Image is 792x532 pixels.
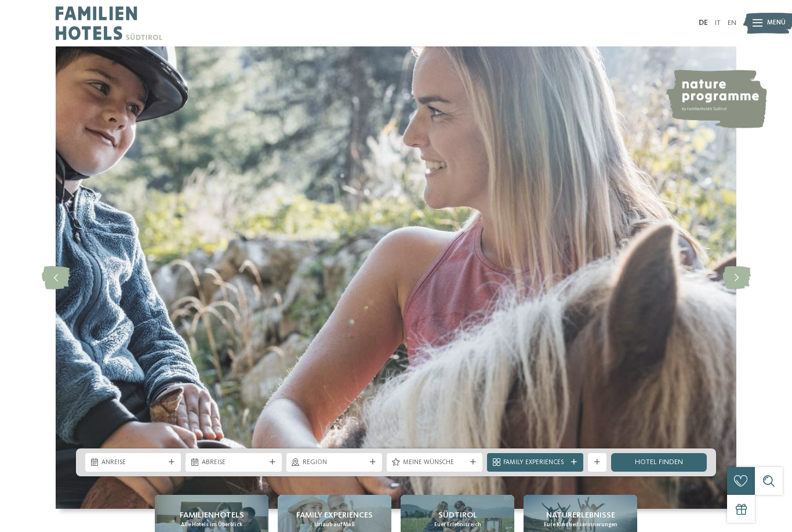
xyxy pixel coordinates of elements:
[438,509,477,521] span: Südtirol
[767,19,786,28] span: Menü
[56,46,736,509] img: Familienhotels Südtirol: The happy family places
[180,509,244,521] span: Familienhotels
[181,521,242,529] span: Alle Hotels im Überblick
[314,521,355,529] span: Urlaub auf Maß
[546,509,615,521] span: Naturerlebnisse
[665,70,767,128] img: nature programme by Familienhotels Südtirol
[715,19,721,27] a: IT
[403,458,466,468] span: Meine Wünsche
[544,521,617,529] span: Eure Kindheitserinnerungen
[303,458,366,468] span: Region
[699,19,708,27] a: DE
[296,509,373,521] span: Family Experiences
[202,458,265,468] span: Abreise
[434,521,481,529] span: Euer Erlebnisreich
[728,19,736,27] a: EN
[611,453,707,472] a: Hotel finden
[101,458,165,468] span: Anreise
[503,458,566,468] span: Family Experiences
